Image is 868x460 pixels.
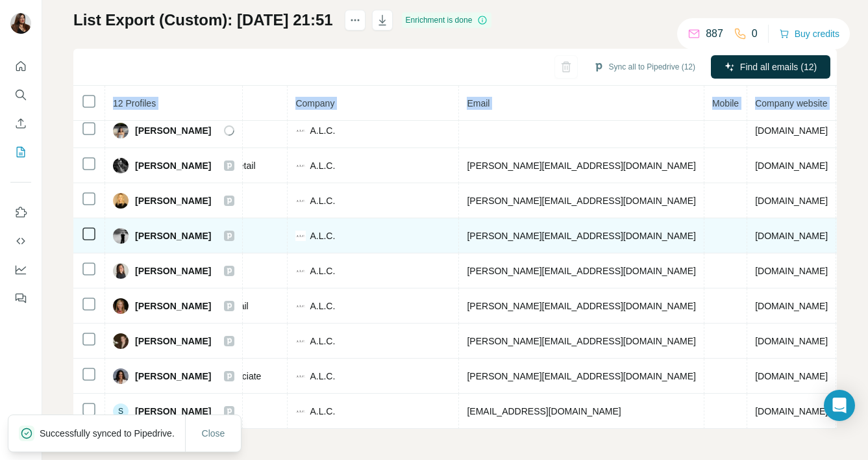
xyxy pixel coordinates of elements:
span: [PERSON_NAME] [135,229,211,242]
span: Company [295,98,334,109]
div: S [113,403,129,419]
span: [PERSON_NAME][EMAIL_ADDRESS][DOMAIN_NAME] [467,266,695,276]
button: Search [10,83,31,107]
div: Open Intercom Messenger [824,390,855,421]
p: 887 [706,26,723,42]
span: A.L.C. [310,194,335,207]
p: 0 [752,26,758,42]
img: company-logo [295,406,306,416]
button: Dashboard [10,258,31,281]
button: Feedback [10,287,31,310]
img: Avatar [113,333,129,349]
button: Sync all to Pipedrive (12) [584,57,704,77]
span: A.L.C. [310,335,335,348]
span: A.L.C. [310,159,335,172]
span: [PERSON_NAME][EMAIL_ADDRESS][DOMAIN_NAME] [467,231,695,241]
img: company-logo [295,266,306,276]
span: [DOMAIN_NAME] [755,301,828,311]
img: Avatar [113,123,129,138]
span: [PERSON_NAME][EMAIL_ADDRESS][DOMAIN_NAME] [467,301,695,311]
span: Find all emails (12) [740,60,817,73]
span: [DOMAIN_NAME] [755,160,828,171]
span: Email [467,98,490,109]
img: company-logo [295,301,306,311]
span: 12 Profiles [113,98,156,109]
button: Quick start [10,55,31,78]
span: [PERSON_NAME][EMAIL_ADDRESS][DOMAIN_NAME] [467,371,695,381]
button: Close [193,422,234,445]
span: [DOMAIN_NAME] [755,266,828,276]
span: [PERSON_NAME] [135,335,211,348]
span: [PERSON_NAME] [135,159,211,172]
span: [PERSON_NAME] [135,370,211,383]
span: [PERSON_NAME] [135,300,211,313]
span: [PERSON_NAME] [135,264,211,277]
button: Buy credits [779,25,839,43]
span: [PERSON_NAME] [135,194,211,207]
span: [PERSON_NAME][EMAIL_ADDRESS][DOMAIN_NAME] [467,336,695,346]
span: A.L.C. [310,405,335,418]
img: Avatar [113,193,129,209]
img: Avatar [113,228,129,244]
img: company-logo [295,160,306,171]
span: A.L.C. [310,264,335,277]
span: A.L.C. [310,370,335,383]
span: [DOMAIN_NAME] [755,406,828,416]
img: Avatar [113,263,129,279]
span: Company website [755,98,827,109]
span: Mobile [712,98,739,109]
p: Successfully synced to Pipedrive. [40,427,185,440]
button: Use Surfe API [10,229,31,253]
span: [PERSON_NAME][EMAIL_ADDRESS][DOMAIN_NAME] [467,196,695,206]
img: company-logo [295,196,306,206]
span: [EMAIL_ADDRESS][DOMAIN_NAME] [467,406,621,416]
button: actions [345,10,366,31]
span: [DOMAIN_NAME] [755,125,828,136]
img: company-logo [295,125,306,136]
div: Enrichment is done [402,12,492,28]
img: Avatar [113,298,129,314]
button: Use Surfe on LinkedIn [10,201,31,224]
span: [DOMAIN_NAME] [755,196,828,206]
img: company-logo [295,231,306,241]
img: Avatar [10,13,31,34]
button: My lists [10,140,31,164]
h1: List Export (Custom): [DATE] 21:51 [73,10,333,31]
span: [DOMAIN_NAME] [755,371,828,381]
img: company-logo [295,371,306,381]
span: [DOMAIN_NAME] [755,231,828,241]
button: Find all emails (12) [711,55,830,79]
span: A.L.C. [310,229,335,242]
button: Enrich CSV [10,112,31,135]
img: company-logo [295,336,306,346]
span: [PERSON_NAME] [135,124,211,137]
span: Close [202,427,225,440]
img: Avatar [113,368,129,384]
span: A.L.C. [310,300,335,313]
img: Avatar [113,158,129,173]
span: [PERSON_NAME][EMAIL_ADDRESS][DOMAIN_NAME] [467,160,695,171]
span: A.L.C. [310,124,335,137]
span: [PERSON_NAME] [135,405,211,418]
span: [DOMAIN_NAME] [755,336,828,346]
